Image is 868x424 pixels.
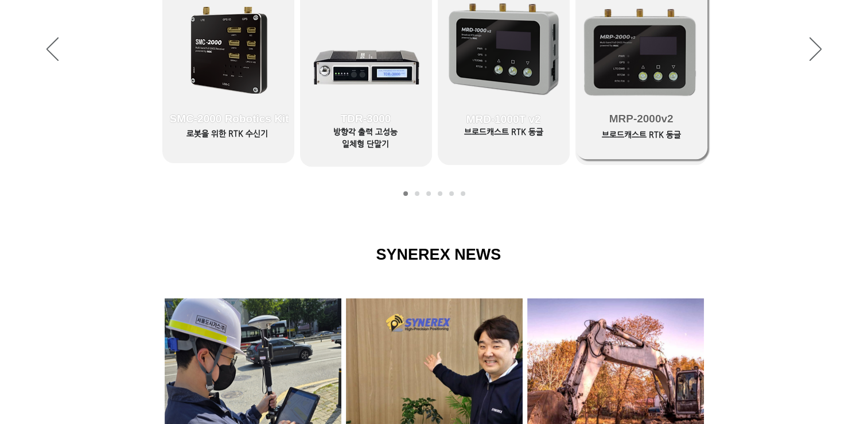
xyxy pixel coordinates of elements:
[341,113,391,125] span: TDR-3000
[736,375,868,424] iframe: Wix Chat
[170,113,289,125] span: SMC-2000 Robotics Kit
[461,191,465,196] a: A/V Solution
[376,246,501,263] span: SYNEREX NEWS
[809,37,822,63] button: 다음
[466,113,541,126] span: MRD-1000T v2
[426,191,431,196] a: MBC GNSS INS
[438,191,442,196] a: MBC GNSS 측량/IoT
[415,191,419,196] a: MBC GNSS RTK2
[609,113,674,125] span: MRP-2000v2
[403,191,408,196] a: MBC GNSS RTK1
[400,191,469,196] nav: 슬라이드
[46,37,59,63] button: 이전
[449,191,454,196] a: ANTENNA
